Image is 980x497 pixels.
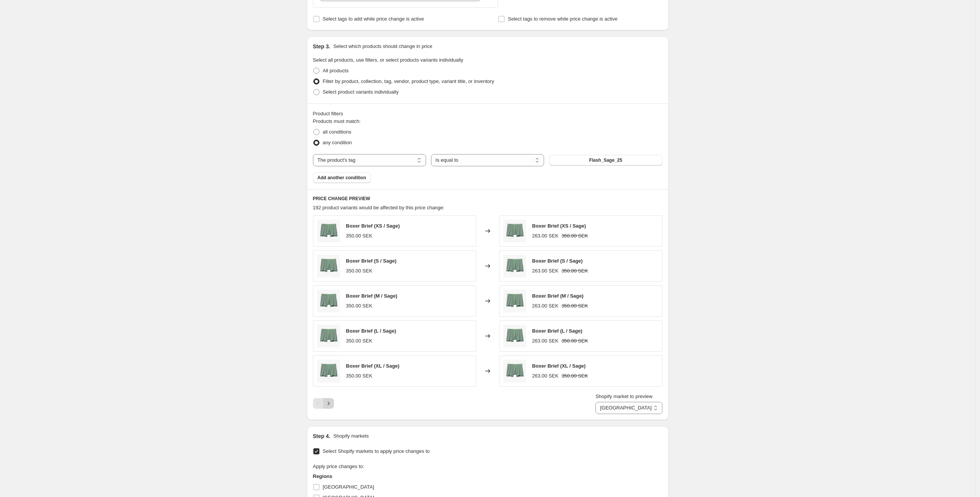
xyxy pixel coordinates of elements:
[346,372,372,380] div: 350.00 SEK
[317,325,340,347] img: boxer-brief-689106_80x.jpg
[346,328,396,334] span: Boxer Brief (L / Sage)
[313,398,334,409] nav: Pagination
[346,258,397,264] span: Boxer Brief (S / Sage)
[562,232,588,240] strike: 350.00 SEK
[562,302,588,310] strike: 350.00 SEK
[346,302,372,310] div: 350.00 SEK
[532,267,559,275] div: 263.00 SEK
[313,118,361,124] span: Products must match:
[532,302,559,310] div: 263.00 SEK
[549,155,662,166] button: Flash_Sage_25
[532,293,584,299] span: Boxer Brief (M / Sage)
[323,89,399,95] span: Select product variants individually
[323,78,494,84] span: Filter by product, collection, tag, vendor, product type, variant title, or inventory
[313,473,458,480] h3: Regions
[313,432,330,440] h2: Step 4.
[313,464,364,469] span: Apply price changes to:
[323,140,352,145] span: any condition
[313,57,463,63] span: Select all products, use filters, or select products variants individually
[313,43,330,50] h2: Step 3.
[346,223,400,229] span: Boxer Brief (XS / Sage)
[323,129,351,135] span: all conditions
[333,43,432,50] p: Select which products should change in price
[346,293,397,299] span: Boxer Brief (M / Sage)
[532,258,583,264] span: Boxer Brief (S / Sage)
[532,328,583,334] span: Boxer Brief (L / Sage)
[313,172,371,183] button: Add another condition
[317,255,340,277] img: boxer-brief-689106_80x.jpg
[503,220,526,242] img: boxer-brief-689106_80x.jpg
[317,220,340,242] img: boxer-brief-689106_80x.jpg
[589,157,622,163] span: Flash_Sage_25
[323,16,424,22] span: Select tags to add while price change is active
[532,337,559,345] div: 263.00 SEK
[318,175,366,181] span: Add another condition
[532,223,586,229] span: Boxer Brief (XS / Sage)
[562,337,588,345] strike: 350.00 SEK
[562,267,588,275] strike: 350.00 SEK
[346,337,372,345] div: 350.00 SEK
[503,325,526,347] img: boxer-brief-689106_80x.jpg
[313,205,445,210] span: 192 product variants would be affected by this price change:
[508,16,618,22] span: Select tags to remove while price change is active
[532,232,559,240] div: 263.00 SEK
[503,290,526,312] img: boxer-brief-689106_80x.jpg
[317,360,340,382] img: boxer-brief-689106_80x.jpg
[346,232,372,240] div: 350.00 SEK
[323,484,374,490] span: [GEOGRAPHIC_DATA]
[595,393,653,399] span: Shopify market to preview
[532,372,559,380] div: 263.00 SEK
[532,363,586,369] span: Boxer Brief (XL / Sage)
[333,432,369,440] p: Shopify markets
[323,68,349,73] span: All products
[346,267,372,275] div: 350.00 SEK
[562,372,588,380] strike: 350.00 SEK
[503,360,526,382] img: boxer-brief-689106_80x.jpg
[317,290,340,312] img: boxer-brief-689106_80x.jpg
[313,196,662,202] h6: PRICE CHANGE PREVIEW
[323,398,334,409] button: Next
[346,363,400,369] span: Boxer Brief (XL / Sage)
[503,255,526,277] img: boxer-brief-689106_80x.jpg
[323,448,430,454] span: Select Shopify markets to apply price changes to
[313,110,662,118] div: Product filters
